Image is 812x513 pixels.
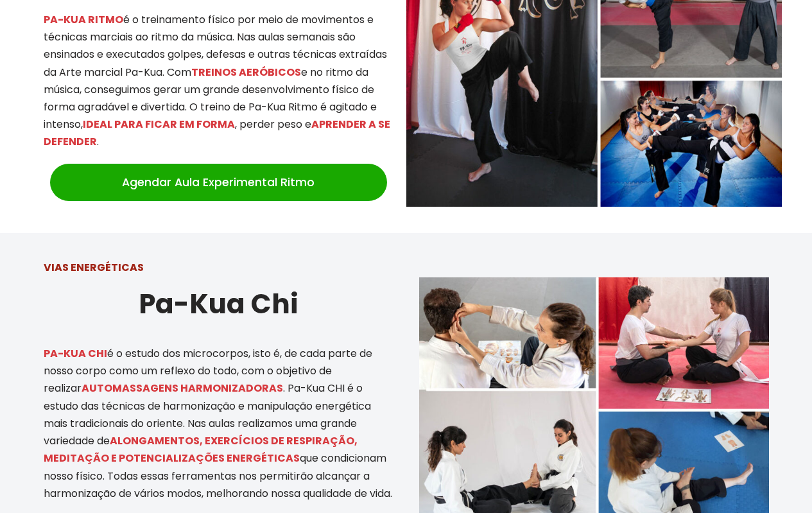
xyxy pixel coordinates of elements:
[44,11,393,151] p: é o treinamento físico por meio de movimentos e técnicas marciais ao ritmo da música. Nas aulas s...
[44,260,144,275] strong: VIAS ENERGÉTICAS
[82,381,283,396] mark: AUTOMASSAGENS HARMONIZADORAS
[44,433,358,465] mark: ALONGAMENTOS, EXERCÍCIOS DE RESPIRAÇÃO, MEDITAÇÃO E POTENCIALIZAÇÕES ENERGÉTICAS
[191,65,301,80] mark: TREINOS AERÓBICOS
[83,117,235,132] mark: IDEAL PARA FICAR EM FORMA
[44,345,393,502] p: é o estudo dos microcorpos, isto é, de cada parte de nosso corpo como um reflexo do todo, com o o...
[139,285,298,323] strong: Pa-Kua Chi
[44,346,107,361] mark: PA-KUA CHI
[50,164,387,201] a: Agendar Aula Experimental Ritmo
[44,12,123,27] mark: PA-KUA RITMO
